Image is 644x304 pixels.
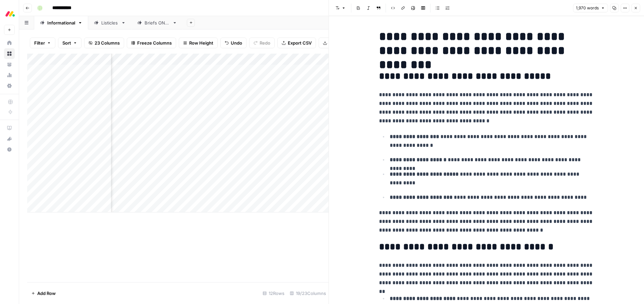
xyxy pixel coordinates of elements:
[249,38,275,48] button: Redo
[4,48,15,59] a: Browse
[179,38,218,48] button: Row Height
[95,40,120,46] span: 23 Columns
[84,38,124,48] button: 23 Columns
[189,40,213,46] span: Row Height
[287,288,329,299] div: 19/23 Columns
[576,5,599,11] span: 1,970 words
[4,134,14,144] div: What's new?
[4,80,15,91] a: Settings
[260,288,287,299] div: 12 Rows
[4,5,15,22] button: Workspace: Monday.com
[4,8,16,20] img: Monday.com Logo
[4,38,15,48] a: Home
[260,40,270,46] span: Redo
[4,133,15,144] button: What's new?
[37,290,56,297] span: Add Row
[288,40,312,46] span: Export CSV
[220,38,247,48] button: Undo
[34,16,88,29] a: Informational
[62,40,71,46] span: Sort
[127,38,176,48] button: Freeze Columns
[88,16,131,29] a: Listicles
[4,123,15,133] a: AirOps Academy
[34,40,45,46] span: Filter
[30,38,55,48] button: Filter
[4,70,15,80] a: Usage
[58,38,82,48] button: Sort
[231,40,242,46] span: Undo
[47,19,75,26] div: Informational
[145,19,170,26] div: Briefs ONLY
[4,144,15,155] button: Help + Support
[131,16,183,29] a: Briefs ONLY
[277,38,316,48] button: Export CSV
[101,19,118,26] div: Listicles
[27,288,60,299] button: Add Row
[137,40,172,46] span: Freeze Columns
[4,59,15,70] a: Your Data
[573,4,608,12] button: 1,970 words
